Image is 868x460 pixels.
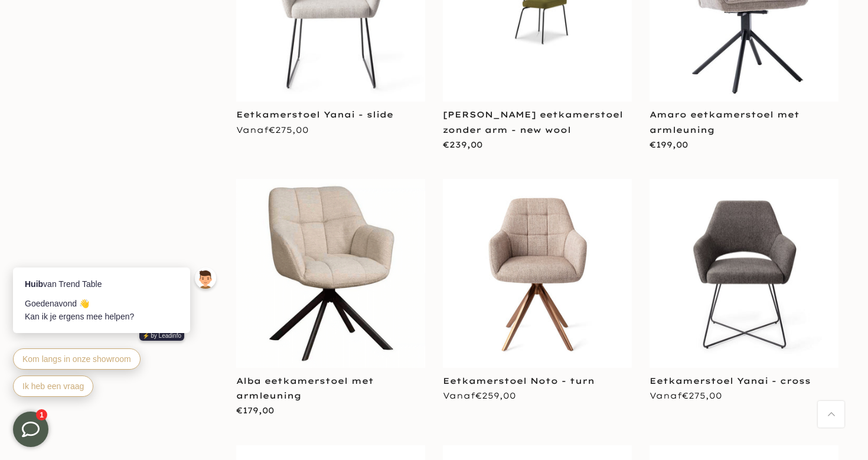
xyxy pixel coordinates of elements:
a: [PERSON_NAME] eetkamerstoel zonder arm - new wool [443,109,623,135]
a: Eetkamerstoel Noto - turn [443,376,595,386]
iframe: toggle-frame [1,400,60,459]
a: Amaro eetkamerstoel met armleuning [650,109,800,135]
span: Vanaf [443,390,516,401]
span: €275,00 [269,125,309,135]
span: €199,00 [650,139,688,150]
span: Vanaf [236,125,309,135]
a: Eetkamerstoel Yanai - cross [650,376,811,386]
a: Terug naar boven [818,401,844,428]
span: €179,00 [236,405,274,416]
iframe: bot-iframe [1,211,231,412]
span: €275,00 [682,390,722,401]
a: Alba eetkamerstoel met armleuning [236,376,374,401]
span: Vanaf [650,390,722,401]
a: Eetkamerstoel Yanai - slide [236,109,393,120]
span: €259,00 [475,390,516,401]
span: €239,00 [443,139,482,150]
